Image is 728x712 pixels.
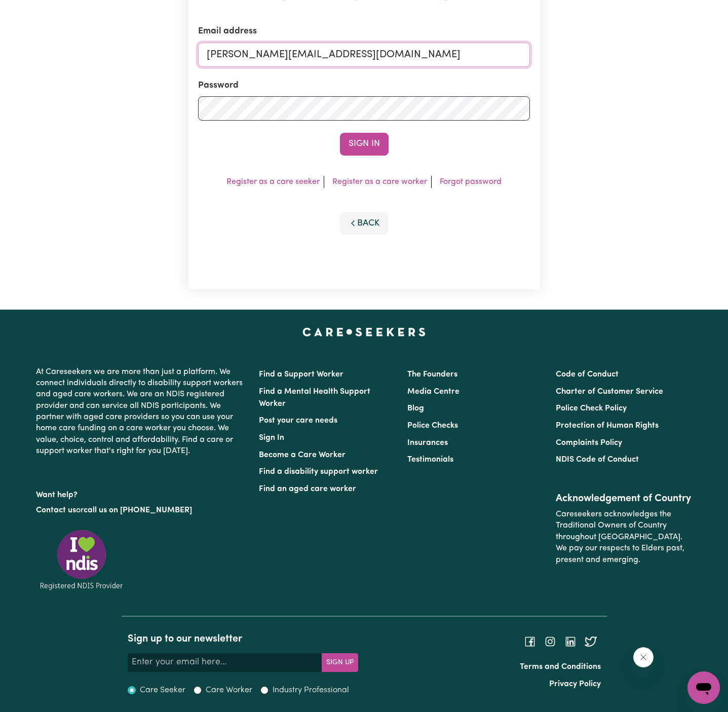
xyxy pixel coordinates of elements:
a: Terms and Conditions [520,663,601,671]
p: At Careseekers we are more than just a platform. We connect individuals directly to disability su... [36,362,247,461]
a: Register as a care worker [332,178,427,186]
a: The Founders [407,370,457,379]
a: Follow Careseekers on Facebook [524,638,536,646]
a: Find a Support Worker [259,370,343,379]
a: NDIS Code of Conduct [556,456,639,464]
p: Want help? [36,485,247,501]
input: Enter your email here... [128,653,322,671]
button: Subscribe [322,653,358,671]
a: Careseekers home page [302,328,426,336]
iframe: Button to launch messaging window [687,671,720,704]
a: Charter of Customer Service [556,388,663,396]
label: Care Worker [206,684,252,696]
label: Care Seeker [140,684,185,696]
a: Register as a care seeker [226,178,320,186]
a: Police Check Policy [556,404,627,413]
a: Post your care needs [259,417,337,425]
span: Need any help? [6,7,61,15]
a: Become a Care Worker [259,451,346,459]
a: Find a Mental Health Support Worker [259,388,370,408]
a: call us on [PHONE_NUMBER] [84,506,192,514]
a: Contact us [36,506,76,514]
a: Insurances [407,439,448,447]
a: Follow Careseekers on LinkedIn [564,638,577,646]
a: Sign In [259,434,284,442]
h2: Acknowledgement of Country [556,493,692,505]
a: Blog [407,404,424,413]
button: Back [340,212,389,235]
a: Code of Conduct [556,370,619,379]
img: Registered NDIS provider [36,528,127,591]
p: or [36,501,247,520]
button: Sign In [340,133,389,155]
label: Email address [198,25,257,38]
a: Testimonials [407,456,453,464]
a: Privacy Policy [549,680,601,688]
p: Careseekers acknowledges the Traditional Owners of Country throughout [GEOGRAPHIC_DATA]. We pay o... [556,505,692,570]
a: Find an aged care worker [259,485,356,493]
a: Protection of Human Rights [556,422,659,430]
a: Media Centre [407,388,459,396]
a: Forgot password [440,178,502,186]
input: Email address [198,43,530,67]
a: Complaints Policy [556,439,622,447]
label: Industry Professional [273,684,349,696]
a: Police Checks [407,422,458,430]
h2: Sign up to our newsletter [128,633,358,645]
a: Find a disability support worker [259,468,378,476]
iframe: Close message [633,647,654,667]
a: Follow Careseekers on Instagram [544,638,556,646]
label: Password [198,79,239,92]
a: Follow Careseekers on Twitter [585,638,597,646]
